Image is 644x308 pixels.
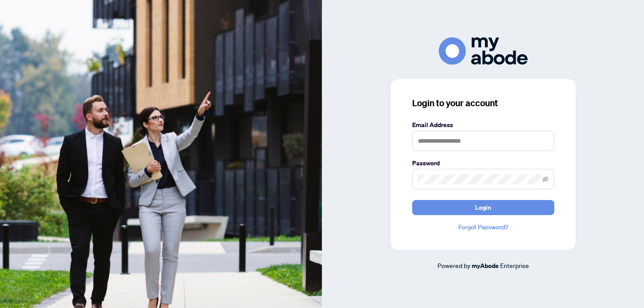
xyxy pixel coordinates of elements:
a: Forgot Password? [412,222,554,232]
span: Login [475,200,491,215]
img: ma-logo [439,37,528,64]
h3: Login to your account [412,97,554,109]
button: Login [412,200,554,215]
label: Password [412,158,554,168]
span: Powered by [437,261,470,269]
span: eye-invisible [542,176,549,182]
label: Email Address [412,120,554,130]
span: Enterprise [500,261,529,269]
a: myAbode [472,261,499,271]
